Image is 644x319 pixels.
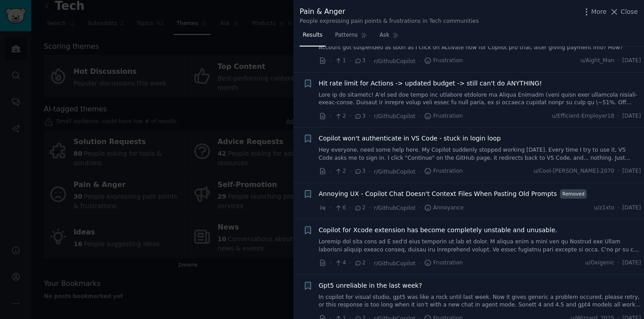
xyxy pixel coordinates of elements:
div: People expressing pain points & frustrations in Tech communities [300,17,479,26]
span: Frustration [424,167,463,175]
span: u/Aight_Man [580,57,614,65]
span: · [419,259,420,268]
span: Frustration [424,112,463,120]
span: r/GithubCopilot [374,113,415,119]
span: 3 [354,112,365,120]
span: 2 [354,204,365,212]
a: Copilot for Xcode extension has become completely unstable and unusable. [319,225,557,235]
span: Annoyance [424,204,464,212]
span: · [349,56,351,66]
span: · [330,203,331,213]
a: Patterns [332,28,370,47]
a: Gpt5 unreliable in the last week? [319,281,422,290]
span: [DATE] [623,57,641,65]
span: Frustration [424,259,463,267]
button: More [582,7,607,17]
span: · [618,259,619,267]
span: · [369,167,371,176]
span: · [330,167,331,176]
a: Hit rate limit for Actions -> updated budget -> still can't do ANYTHING! [319,79,542,88]
span: 2 [335,167,346,175]
span: u/Efficient-Employer18 [552,112,614,120]
a: Annoying UX - Copilot Chat Doesn't Context Files When Pasting Old Prompts [319,189,557,199]
span: · [330,111,331,121]
span: u/Cool-[PERSON_NAME]-2070 [534,167,614,175]
span: [DATE] [623,112,641,120]
span: · [349,203,351,213]
a: Copilot won't authenticate in VS Code - stuck in login loop [319,134,501,143]
a: Ask [377,28,402,47]
div: Pain & Anger [300,6,479,17]
span: 3 [354,167,365,175]
span: 4 [335,259,346,267]
span: · [618,57,619,65]
span: Patterns [335,31,357,39]
span: 3 [354,57,365,65]
span: · [369,259,371,268]
span: · [419,167,420,176]
span: · [330,259,331,268]
span: · [618,204,619,212]
span: 2 [354,259,365,267]
button: Close [610,7,638,17]
span: 1 [335,57,346,65]
span: · [330,56,331,66]
span: · [618,112,619,120]
a: Account got suspended as soon as I click on Activate now for Copilot pro trial, after giving paym... [319,44,641,52]
span: r/GithubCopilot [374,58,415,64]
span: · [369,203,371,213]
span: [DATE] [623,259,641,267]
span: · [419,56,420,66]
span: · [419,111,420,121]
span: · [349,259,351,268]
a: Lore ip do sitametc! A'el sed doe tempo inc utlabore etdolore ma Aliqua Enimadm (veni quisn exer ... [319,91,641,107]
span: 6 [335,204,346,212]
span: Close [621,7,638,17]
span: Frustration [424,57,463,65]
span: · [349,111,351,121]
span: Removed [560,189,587,199]
span: u/Oxigenic [585,259,614,267]
span: More [591,7,607,17]
span: u/z1xto [594,204,614,212]
span: [DATE] [623,167,641,175]
span: · [419,203,420,213]
a: In copilot for visual studio, gpt5 was like a rock until last week. Now it gives generic a proble... [319,293,641,309]
span: · [349,167,351,176]
span: r/GithubCopilot [374,205,415,211]
span: · [618,167,619,175]
span: [DATE] [623,204,641,212]
a: Results [300,28,326,47]
span: Results [303,31,322,39]
a: Hey everyone, need some help here. My Copilot suddenly stopped working [DATE]. Every time I try t... [319,146,641,162]
span: r/GithubCopilot [374,260,415,267]
span: r/GithubCopilot [374,169,415,175]
span: Ask [380,31,390,39]
a: Loremip dol sita cons ad E sed'd eius temporin ut lab et dolor. M aliqua enim a mini ven qu Nostr... [319,238,641,254]
span: 2 [335,112,346,120]
span: · [369,56,371,66]
span: · [369,111,371,121]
